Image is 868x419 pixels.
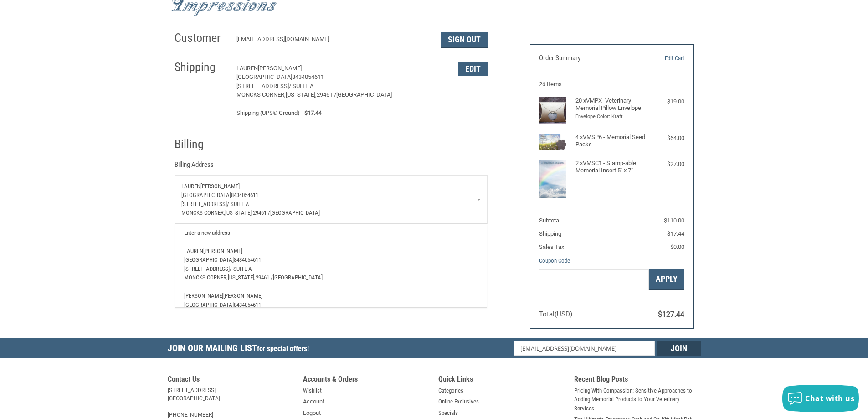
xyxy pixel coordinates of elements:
[230,265,252,272] span: / Suite A
[175,137,228,152] h2: Billing
[438,397,479,406] a: Online Exclusives
[458,62,488,76] button: Edit
[181,201,227,207] span: [STREET_ADDRESS]
[336,91,392,98] span: [GEOGRAPHIC_DATA]
[273,274,323,281] span: [GEOGRAPHIC_DATA]
[539,217,560,224] span: Subtotal
[657,341,701,356] input: Join
[175,235,223,251] button: Continue
[539,230,561,237] span: Shipping
[184,274,228,281] span: Moncks Corner,
[805,393,854,403] span: Chat with us
[227,201,249,207] span: / Suite A
[256,274,273,281] span: 29461 /
[234,256,261,263] span: 8434054611
[438,386,463,395] a: Categories
[236,83,289,89] span: [STREET_ADDRESS]
[649,269,684,290] button: Apply
[539,269,649,290] input: Gift Certificate or Coupon Code
[539,243,564,250] span: Sales Tax
[664,217,684,224] span: $110.00
[539,257,570,264] a: Coupon Code
[658,310,684,319] span: $127.44
[303,386,322,395] a: Wishlist
[574,386,701,413] a: Pricing With Compassion: Sensitive Approaches to Adding Memorial Products to Your Veterinary Serv...
[539,310,572,318] span: Total (USD)
[184,301,234,308] span: [GEOGRAPHIC_DATA]
[180,224,482,242] a: Enter a new address
[575,134,646,149] h4: 4 x VMSP6 - Memorial Seed Packs
[168,375,294,386] h5: Contact Us
[648,97,684,106] div: $19.00
[303,375,430,386] h5: Accounts & Orders
[180,242,482,287] a: LAUREN[PERSON_NAME][GEOGRAPHIC_DATA]8434054611[STREET_ADDRESS]/ Suite AMoncks Corner,[US_STATE],2...
[317,91,336,98] span: 29461 /
[574,375,701,386] h5: Recent Blog Posts
[667,230,684,237] span: $17.44
[181,191,231,198] span: [GEOGRAPHIC_DATA]
[253,209,270,216] span: 29461 /
[670,243,684,250] span: $0.00
[236,73,292,80] span: [GEOGRAPHIC_DATA]
[200,183,240,190] span: [PERSON_NAME]
[441,32,488,48] button: Sign Out
[181,209,225,216] span: Moncks Corner,
[228,274,256,281] span: [US_STATE],
[184,265,230,272] span: [STREET_ADDRESS]
[286,91,317,98] span: [US_STATE],
[292,73,324,80] span: 8434054611
[236,91,286,98] span: Moncks Corner,
[225,209,253,216] span: [US_STATE],
[175,160,214,175] legend: Billing Address
[303,409,321,418] a: Logout
[180,287,482,332] a: [PERSON_NAME][PERSON_NAME][GEOGRAPHIC_DATA]8434054611[STREET_ADDRESS]/ Suite AMoncks Corner,[US_S...
[303,397,324,406] a: Account
[184,248,203,254] span: LAUREN
[168,338,313,361] h5: Join Our Mailing List
[231,191,258,198] span: 8434054611
[438,409,458,418] a: Specials
[175,60,228,75] h2: Shipping
[234,301,261,308] span: 8434054611
[175,31,228,46] h2: Customer
[236,35,432,48] div: [EMAIL_ADDRESS][DOMAIN_NAME]
[175,266,228,281] h2: Payment
[184,256,234,263] span: [GEOGRAPHIC_DATA]
[258,65,302,72] span: [PERSON_NAME]
[539,54,638,63] h3: Order Summary
[575,97,646,112] h4: 20 x VMPX- Veterinary Memorial Pillow Envelope
[168,386,294,419] address: [STREET_ADDRESS] [GEOGRAPHIC_DATA] [PHONE_NUMBER]
[438,375,565,386] h5: Quick Links
[236,109,300,118] span: Shipping (UPS® Ground)
[638,54,684,63] a: Edit Cart
[181,183,200,190] span: LAUREN
[514,341,655,356] input: Email
[539,81,684,88] h3: 26 Items
[203,248,242,254] span: [PERSON_NAME]
[289,83,313,89] span: / Suite A
[782,385,859,412] button: Chat with us
[184,292,223,299] span: [PERSON_NAME]
[236,65,258,72] span: LAUREN
[223,292,262,299] span: [PERSON_NAME]
[648,134,684,143] div: $64.00
[575,160,646,175] h4: 2 x VMSC1 - Stamp-able Memorial Insert 5" x 7"
[270,209,320,216] span: [GEOGRAPHIC_DATA]
[300,109,322,118] span: $17.44
[575,113,646,121] li: Envelope Color: Kraft
[257,344,309,353] span: for special offers!
[175,176,487,224] a: Enter or select a different address
[648,160,684,169] div: $27.00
